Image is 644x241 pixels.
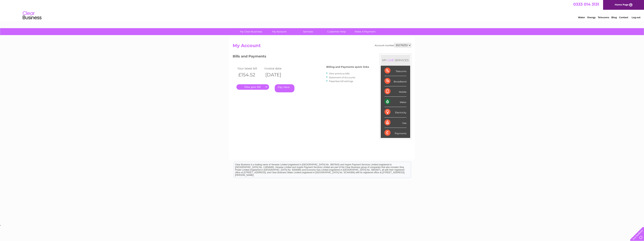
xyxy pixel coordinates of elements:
div: MY SERVICES [381,55,410,66]
a: Services [293,28,324,35]
h2: My Account [233,43,411,50]
a: My Account [264,28,295,35]
h4: Billing and Payments quick links [326,66,369,68]
a: View previous bills [329,72,350,75]
a: Telecoms [598,16,609,19]
a: Make A Payment [350,28,381,35]
th: [DATE] [263,71,290,79]
a: Pay Here [275,84,294,92]
div: LIVE [387,58,395,62]
div: Gas [384,117,406,128]
th: £154.52 [236,71,263,79]
a: Statement of Accounts [329,76,355,79]
a: Energy [587,16,596,19]
a: Contact [619,16,628,19]
a: Water [578,16,585,19]
h3: Bills and Payments [233,54,369,60]
a: Blog [611,16,617,19]
div: Telecoms [384,66,406,76]
a: . [236,84,269,90]
a: My Clear Business [235,28,266,35]
a: Log out [632,16,640,19]
a: Paperless bill settings [329,80,353,83]
a: 0333 014 3131 [573,2,599,7]
div: Clear Business is a trading name of Verastar Limited (registered in [GEOGRAPHIC_DATA] No. 3667643... [234,2,411,18]
div: Water [384,97,406,107]
td: Your latest bill [236,66,263,71]
a: Customer Help [321,28,352,35]
div: Account number [375,43,411,47]
div: Payments [384,128,406,138]
div: Electricity [384,107,406,117]
div: Broadband [384,76,406,86]
img: logo.png [23,10,42,21]
td: Invoice date [263,66,290,71]
div: Mobile [384,86,406,97]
